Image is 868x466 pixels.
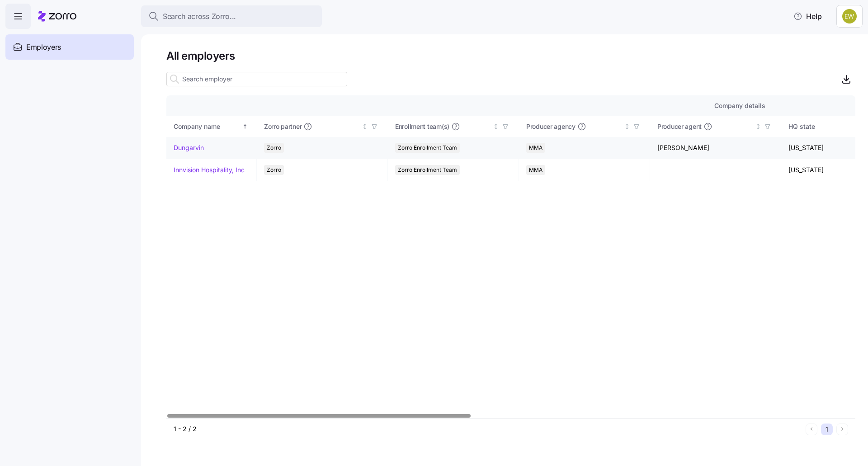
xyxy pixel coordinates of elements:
[26,42,61,53] span: Employers
[166,49,855,63] h1: All employers
[174,424,802,433] div: 1 - 2 / 2
[493,123,499,130] div: Not sorted
[141,5,322,27] button: Search across Zorro...
[842,9,857,24] img: aa0e0d43fbadf0ed3baa3c37c622a3c2
[174,122,241,132] div: Company name
[398,143,457,153] span: Zorro Enrollment Team
[624,123,630,130] div: Not sorted
[264,122,302,131] span: Zorro partner
[395,122,449,131] span: Enrollment team(s)
[166,116,257,137] th: Company nameSorted ascending
[398,165,457,175] span: Zorro Enrollment Team
[388,116,519,137] th: Enrollment team(s)Not sorted
[267,143,281,153] span: Zorro
[821,424,833,435] button: 1
[174,143,204,152] a: Dungarvin
[657,122,702,131] span: Producer agent
[793,11,822,22] span: Help
[529,143,542,153] span: MMA
[257,116,388,137] th: Zorro partnerNot sorted
[650,116,781,137] th: Producer agentNot sorted
[5,34,134,60] a: Employers
[526,122,576,131] span: Producer agency
[163,11,236,22] span: Search across Zorro...
[529,165,542,175] span: MMA
[755,123,761,130] div: Not sorted
[806,424,817,435] button: Previous page
[362,123,368,130] div: Not sorted
[267,165,281,175] span: Zorro
[174,165,245,174] a: Innvision Hospitality, Inc
[166,72,347,86] input: Search employer
[836,424,848,435] button: Next page
[519,116,650,137] th: Producer agencyNot sorted
[786,7,829,25] button: Help
[650,137,781,159] td: [PERSON_NAME]
[242,123,248,130] div: Sorted ascending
